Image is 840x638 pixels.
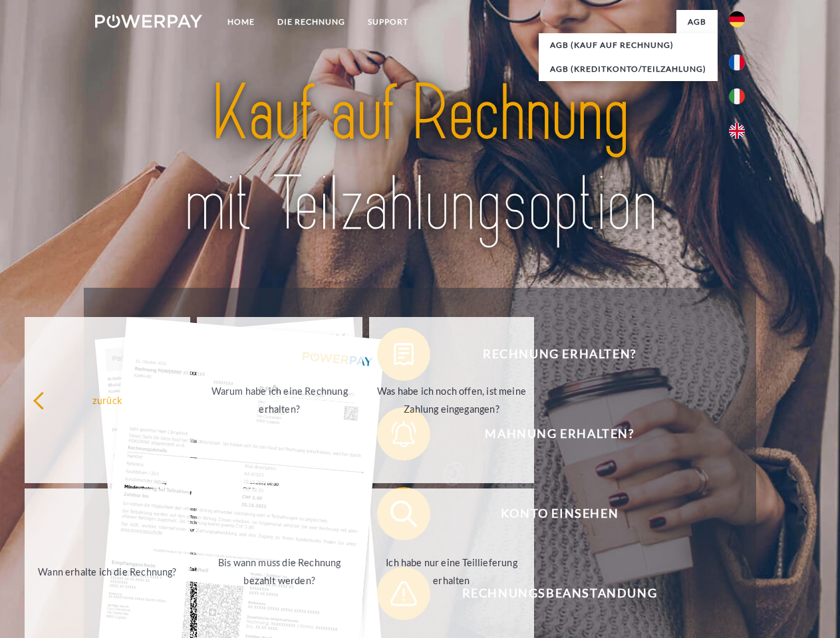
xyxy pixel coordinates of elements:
img: logo-powerpay-white.svg [95,15,202,28]
div: Was habe ich noch offen, ist meine Zahlung eingegangen? [377,382,527,418]
a: Was habe ich noch offen, ist meine Zahlung eingegangen? [369,317,535,483]
img: title-powerpay_de.svg [127,64,713,255]
img: en [729,123,745,139]
span: Rechnung erhalten? [396,328,722,381]
span: Konto einsehen [396,487,722,540]
a: AGB (Kauf auf Rechnung) [539,33,718,57]
div: Bis wann muss die Rechnung bezahlt werden? [205,554,354,589]
span: Mahnung erhalten? [396,407,722,461]
img: fr [729,54,745,70]
a: AGB (Kreditkonto/Teilzahlung) [539,57,718,81]
a: SUPPORT [356,10,420,34]
img: de [729,11,745,27]
div: Ich habe nur eine Teillieferung erhalten [377,554,527,589]
button: Mahnung erhalten? [377,407,723,461]
div: Wann erhalte ich die Rechnung? [33,562,182,580]
a: DIE RECHNUNG [266,10,356,34]
button: Rechnungsbeanstandung [377,567,723,620]
a: agb [676,10,718,34]
img: it [729,88,745,104]
a: Home [216,10,266,34]
div: Warum habe ich eine Rechnung erhalten? [205,382,354,418]
button: Konto einsehen [377,487,723,540]
div: zurück [33,391,182,409]
button: Rechnung erhalten? [377,328,723,381]
span: Rechnungsbeanstandung [396,567,722,620]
